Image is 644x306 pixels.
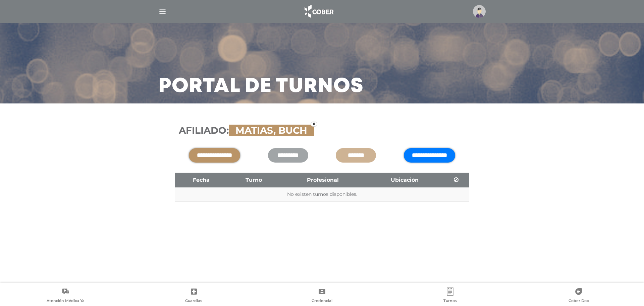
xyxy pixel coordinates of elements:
td: No existen turnos disponibles. [175,187,469,202]
span: Turnos [443,298,457,304]
h3: Portal de turnos [158,78,364,95]
th: Ubicación [366,173,443,187]
a: x [311,122,317,127]
th: Turno [228,173,280,187]
span: Guardias [185,298,202,304]
img: logo_cober_home-white.png [301,3,336,19]
a: Guardias [129,288,258,305]
th: Profesional [279,173,366,187]
span: Credencial [312,298,332,304]
img: Cober_menu-lines-white.svg [158,7,167,16]
img: profile-placeholder.svg [473,5,486,18]
span: Cober Doc [569,298,589,304]
a: Credencial [258,288,386,305]
th: Fecha [175,173,228,187]
span: Atención Médica Ya [47,298,85,304]
span: MATIAS, BUCH [232,125,311,136]
h3: Afiliado: [179,125,465,136]
a: Turnos [386,288,514,305]
a: Cober Doc [515,288,643,305]
a: Atención Médica Ya [1,288,129,305]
